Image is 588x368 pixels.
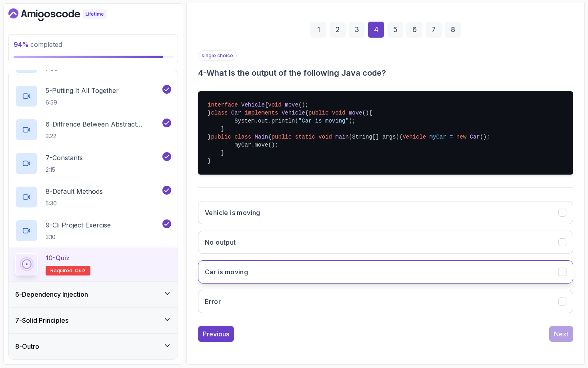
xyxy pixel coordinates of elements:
[205,297,221,306] h3: Error
[308,110,328,116] span: public
[349,110,362,116] span: move
[14,40,29,48] span: 94 %
[450,134,453,140] span: =
[430,134,446,140] span: myCar
[402,134,426,140] span: Vehicle
[15,342,39,351] h3: 8 - Outro
[15,85,171,107] button: 5-Putting It All Together6:59
[554,329,568,339] div: Next
[46,132,161,140] p: 3:22
[205,208,260,217] h3: Vehicle is moving
[295,134,315,140] span: static
[426,22,442,38] div: 7
[368,22,384,38] div: 4
[15,152,171,175] button: 7-Constants2:15
[46,253,70,263] p: 10 - Quiz
[231,110,241,116] span: Car
[46,119,161,129] p: 6 - Diffrence Between Abstract Classes And Interfaces
[46,199,103,207] p: 5:30
[75,267,86,274] span: quiz
[211,134,231,140] span: public
[46,153,83,163] p: 7 - Constants
[46,166,83,174] p: 2:15
[298,102,305,108] span: ()
[198,50,237,61] p: single choice
[362,110,369,116] span: ()
[406,22,422,38] div: 6
[198,326,234,342] button: Previous
[298,118,349,124] span: "Car is moving"
[456,134,466,140] span: new
[50,267,75,274] span: Required-
[211,110,228,116] span: class
[205,267,248,277] h3: Car is moving
[15,290,88,299] h3: 6 - Dependency Injection
[255,134,268,140] span: Main
[332,110,346,116] span: void
[46,187,103,196] p: 8 - Default Methods
[282,110,305,116] span: Vehicle
[445,22,461,38] div: 8
[15,119,171,141] button: 6-Diffrence Between Abstract Classes And Interfaces3:22
[470,134,480,140] span: Car
[15,186,171,208] button: 8-Default Methods5:30
[203,329,229,339] div: Previous
[244,110,278,116] span: implements
[198,91,573,175] pre: { ; } { { System.out.println( ); } } { { (); myCar.move(); } }
[198,201,573,224] button: Vehicle is moving
[387,22,403,38] div: 5
[310,22,326,38] div: 1
[9,282,178,307] button: 6-Dependency Injection
[46,86,119,95] p: 5 - Putting It All Together
[349,22,365,38] div: 3
[46,99,119,107] p: 6:59
[549,326,573,342] button: Next
[241,102,265,108] span: Vehicle
[198,290,573,313] button: Error
[46,233,111,241] p: 3:10
[272,134,292,140] span: public
[349,134,399,140] span: (String[] args)
[234,134,251,140] span: class
[15,316,68,325] h3: 7 - Solid Principles
[198,231,573,254] button: No output
[205,237,236,247] h3: No output
[9,308,178,333] button: 7-Solid Principles
[208,102,238,108] span: interface
[15,219,171,242] button: 9-Cli Project Exercise3:10
[318,134,332,140] span: void
[15,253,171,275] button: 10-QuizRequired-quiz
[268,102,282,108] span: void
[8,8,125,21] a: Dashboard
[9,334,178,359] button: 8-Outro
[285,102,298,108] span: move
[14,40,62,48] span: completed
[46,220,111,230] p: 9 - Cli Project Exercise
[198,260,573,284] button: Car is moving
[198,67,573,78] h3: 4 - What is the output of the following Java code?
[330,22,346,38] div: 2
[335,134,349,140] span: main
